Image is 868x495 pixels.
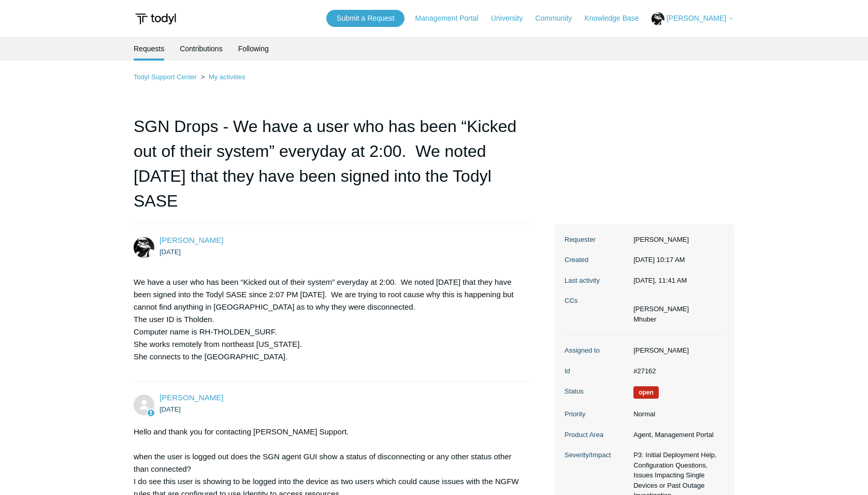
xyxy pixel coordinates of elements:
li: Mhuber [633,314,689,325]
a: Community [536,13,583,24]
span: We are working on a response for you [633,386,659,399]
dt: CCs [565,296,628,306]
dd: [PERSON_NAME] [628,235,724,245]
a: Submit a Request [326,10,404,27]
time: 08/11/2025, 11:41 [633,276,687,284]
img: Todyl Support Center Help Center home page [134,9,178,28]
dd: Agent, Management Portal [628,430,724,440]
h1: SGN Drops - We have a user who has been “Kicked out of their system” everyday at 2:00. We noted [... [134,114,530,224]
dt: Product Area [565,430,628,440]
time: 08/08/2025, 10:17 [633,256,685,264]
li: Requests [134,37,164,61]
a: Knowledge Base [585,13,649,24]
dt: Id [565,366,628,376]
button: [PERSON_NAME] [652,12,734,25]
time: 08/08/2025, 10:31 [160,405,181,413]
dt: Requester [565,235,628,245]
dt: Priority [565,409,628,419]
time: 08/08/2025, 10:17 [160,248,181,256]
a: [PERSON_NAME] [160,236,223,244]
li: My activities [199,73,245,81]
dd: [PERSON_NAME] [628,345,724,356]
p: We have a user who has been “Kicked out of their system” everyday at 2:00. We noted [DATE] that t... [134,276,520,363]
dt: Assigned to [565,345,628,356]
dt: Last activity [565,275,628,286]
dt: Status [565,386,628,397]
dt: Severity/Impact [565,450,628,460]
li: Todyl Support Center [134,73,199,81]
a: My activities [209,73,245,81]
dt: Created [565,255,628,265]
a: Following [238,37,269,61]
dd: Normal [628,409,724,419]
a: University [491,13,533,24]
a: Management Portal [415,13,489,24]
span: [PERSON_NAME] [667,14,726,22]
dd: #27162 [628,366,724,376]
a: Contributions [180,37,223,61]
a: [PERSON_NAME] [160,393,223,402]
li: Mike Huber [633,304,689,314]
span: Kris Haire [160,393,223,402]
span: Michael Priddy [160,236,223,244]
a: Todyl Support Center [134,73,197,81]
